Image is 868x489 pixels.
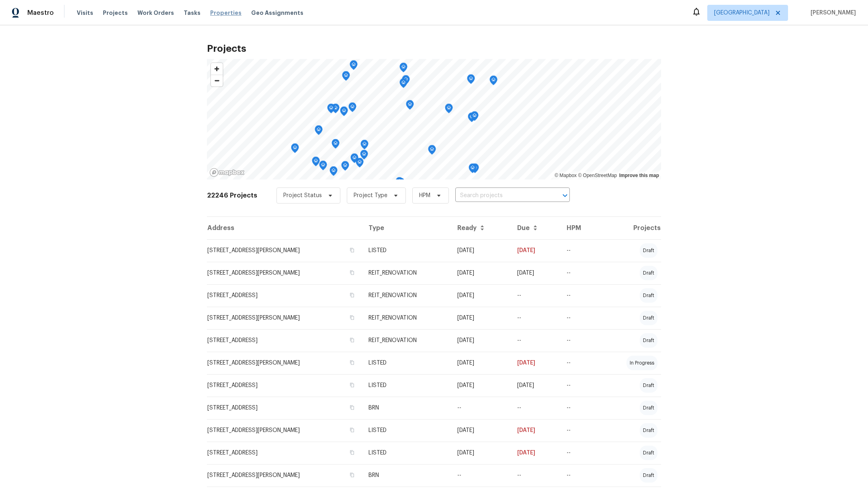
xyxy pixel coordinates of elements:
[348,314,356,321] button: Copy Address
[211,63,223,75] button: Zoom in
[348,449,356,456] button: Copy Address
[291,143,299,156] div: Map marker
[451,329,511,352] td: [DATE]
[428,145,436,157] div: Map marker
[327,104,335,116] div: Map marker
[348,359,356,366] button: Copy Address
[210,9,242,17] span: Properties
[560,464,600,487] td: --
[207,262,362,284] td: [STREET_ADDRESS][PERSON_NAME]
[511,374,561,397] td: [DATE]
[451,352,511,374] td: [DATE]
[560,262,600,284] td: --
[511,284,561,307] td: --
[451,284,511,307] td: [DATE]
[395,177,403,189] div: Map marker
[455,189,547,202] input: Search projects
[489,75,497,88] div: Map marker
[560,239,600,262] td: --
[340,106,348,119] div: Map marker
[560,442,600,464] td: --
[626,356,657,370] div: in progress
[207,59,661,179] canvas: Map
[207,239,362,262] td: [STREET_ADDRESS][PERSON_NAME]
[451,374,511,397] td: [DATE]
[319,161,327,173] div: Map marker
[211,75,223,86] button: Zoom out
[207,192,257,200] h2: 22246 Projects
[362,442,451,464] td: LISTED
[207,352,362,374] td: [STREET_ADDRESS][PERSON_NAME]
[451,442,511,464] td: [DATE]
[207,307,362,329] td: [STREET_ADDRESS][PERSON_NAME]
[419,192,430,200] span: HPM
[640,446,657,460] div: draft
[559,190,571,201] button: Open
[640,378,657,393] div: draft
[471,111,479,124] div: Map marker
[207,329,362,352] td: [STREET_ADDRESS]
[348,247,356,254] button: Copy Address
[137,9,174,17] span: Work Orders
[399,63,407,75] div: Map marker
[451,464,511,487] td: --
[560,374,600,397] td: --
[511,329,561,352] td: --
[469,163,477,176] div: Map marker
[207,45,661,53] h2: Projects
[77,9,93,17] span: Visits
[451,419,511,442] td: [DATE]
[207,374,362,397] td: [STREET_ADDRESS]
[640,243,657,258] div: draft
[714,9,770,17] span: [GEOGRAPHIC_DATA]
[640,423,657,438] div: draft
[312,157,320,169] div: Map marker
[362,262,451,284] td: REIT_RENOVATION
[560,329,600,352] td: --
[640,311,657,325] div: draft
[640,468,657,483] div: draft
[360,150,368,162] div: Map marker
[406,100,414,112] div: Map marker
[362,419,451,442] td: LISTED
[560,352,600,374] td: --
[362,464,451,487] td: BRN
[511,464,561,487] td: --
[348,336,356,344] button: Copy Address
[184,10,201,16] span: Tasks
[207,284,362,307] td: [STREET_ADDRESS]
[330,166,338,179] div: Map marker
[451,397,511,419] td: --
[356,158,364,170] div: Map marker
[348,291,356,299] button: Copy Address
[348,102,356,115] div: Map marker
[362,307,451,329] td: REIT_RENOVATION
[560,307,600,329] td: --
[402,75,410,88] div: Map marker
[619,173,659,178] a: Improve this map
[555,173,577,178] a: Mapbox
[207,397,362,419] td: [STREET_ADDRESS]
[467,74,475,87] div: Map marker
[350,60,358,73] div: Map marker
[640,288,657,303] div: draft
[332,104,340,116] div: Map marker
[511,239,561,262] td: [DATE]
[600,217,661,239] th: Projects
[640,333,657,348] div: draft
[362,397,451,419] td: BRN
[640,266,657,280] div: draft
[468,112,476,125] div: Map marker
[362,239,451,262] td: LISTED
[207,464,362,487] td: [STREET_ADDRESS][PERSON_NAME]
[511,217,561,239] th: Due
[251,9,303,17] span: Geo Assignments
[348,471,356,479] button: Copy Address
[362,352,451,374] td: LISTED
[362,284,451,307] td: REIT_RENOVATION
[511,419,561,442] td: [DATE]
[348,269,356,276] button: Copy Address
[360,140,368,152] div: Map marker
[451,217,511,239] th: Ready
